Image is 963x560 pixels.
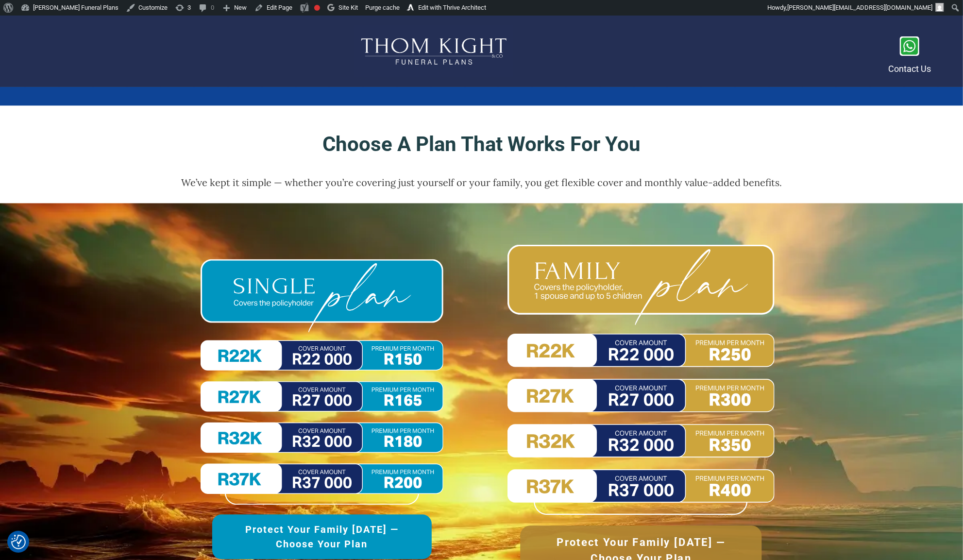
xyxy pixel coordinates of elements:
span: Protect Your Family [DATE] —Choose Your Plan [229,523,415,552]
p: Contact Us [888,61,931,77]
div: Focus keyphrase not set [314,5,320,11]
p: We’ve kept it simple — whether you’re covering just yourself or your family, you get flexible cov... [166,174,797,202]
span: [PERSON_NAME][EMAIL_ADDRESS][DOMAIN_NAME] [787,4,932,11]
img: Single Plan [201,259,443,505]
img: Revisit consent button [11,535,26,549]
h2: Choose a Plan That Works for You [167,131,797,159]
button: Consent Preferences [11,535,26,549]
span: Site Kit [338,4,358,11]
img: Family Plan [507,245,775,515]
a: Protect Your Family [DATE] —Choose Your Plan [212,515,432,560]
